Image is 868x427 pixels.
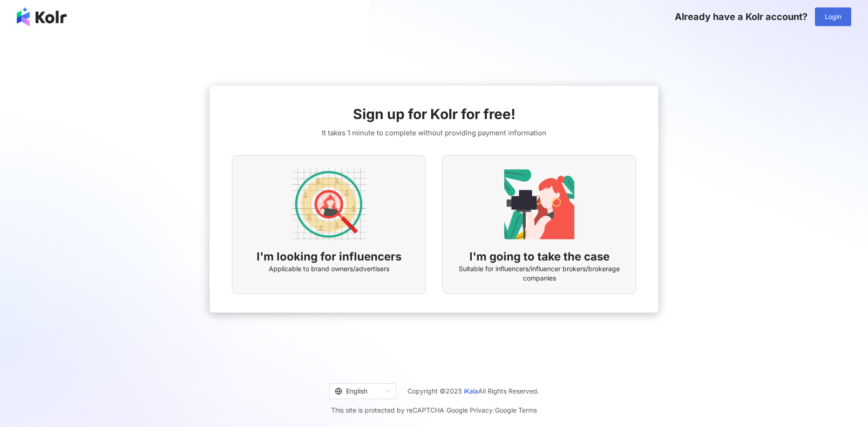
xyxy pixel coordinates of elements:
span: Already have a Kolr account? [675,11,807,22]
span: It takes 1 minute to complete without providing payment information [322,127,546,139]
span: Sign up for Kolr for free! [353,104,515,124]
button: Login [815,7,851,26]
a: Google Privacy [447,406,493,414]
a: iKala [464,387,478,395]
span: I'm going to take the case [469,249,610,265]
span: | [493,406,495,414]
img: AD identity option [292,167,366,241]
span: Applicable to brand owners/advertisers [269,264,389,274]
span: I'm looking for influencers [257,249,401,265]
span: This site is protected by reCAPTCHA [331,405,537,416]
img: KOL identity option [502,167,576,241]
span: Login [825,13,841,20]
a: Google Terms [495,406,537,414]
div: English [335,384,382,399]
span: | [444,406,447,414]
span: Copyright © 2025 All Rights Reserved. [407,386,539,397]
span: Suitable for influencers/influencer brokers/brokerage companies [454,264,624,282]
img: logo [17,7,67,26]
